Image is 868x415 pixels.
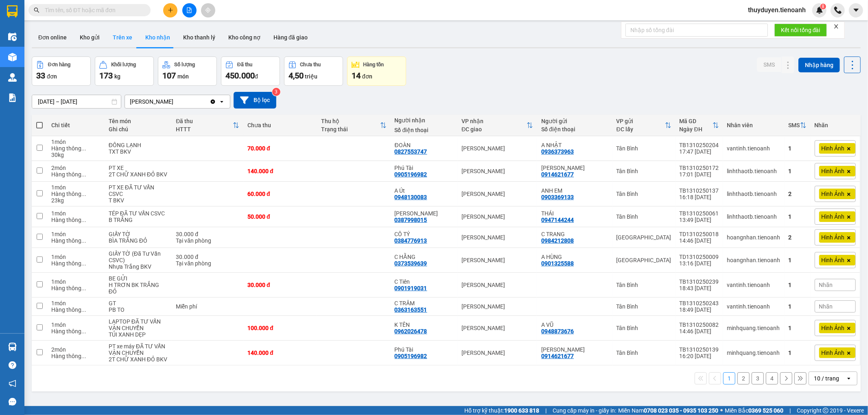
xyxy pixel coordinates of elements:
[177,73,189,80] span: món
[822,324,845,332] span: Hình Ảnh
[504,407,539,414] strong: 1900 633 818
[81,237,86,244] span: ...
[210,98,216,105] svg: Clear value
[174,98,175,106] input: Selected Cư Kuin.
[846,375,852,382] svg: open
[680,346,719,353] div: TB1310250139
[9,398,16,406] span: message
[395,171,427,178] div: 0905196982
[617,234,671,241] div: [GEOGRAPHIC_DATA]
[34,7,39,13] span: search
[727,282,781,288] div: vantinh.tienoanh
[789,145,807,152] div: 1
[541,231,608,237] div: C TRANG
[644,407,718,414] strong: 0708 023 035 - 0935 103 250
[680,306,719,313] div: 18:49 [DATE]
[168,7,173,13] span: plus
[362,73,372,80] span: đơn
[205,7,211,13] span: aim
[95,56,154,86] button: Khối lượng173kg
[73,28,106,47] button: Kho gửi
[461,118,527,124] div: VP nhận
[680,328,719,335] div: 14:46 [DATE]
[81,285,86,291] span: ...
[272,88,280,96] sup: 3
[395,210,453,217] div: HOÀNG TRUNG
[51,184,100,191] div: 1 món
[395,194,427,200] div: 0948130083
[727,234,781,241] div: hoangnhan.tienoanh
[109,217,168,223] div: B TRẮNG
[109,263,168,270] div: Nhựa Trắng BKV
[680,217,719,223] div: 13:49 [DATE]
[785,115,811,136] th: Toggle SortBy
[139,28,177,47] button: Kho nhận
[305,73,317,80] span: triệu
[822,190,845,198] span: Hình Ảnh
[247,350,313,356] div: 140.000 đ
[363,62,384,67] div: Hàng tồn
[51,328,100,335] div: Hàng thông thường
[317,115,391,136] th: Toggle SortBy
[106,28,139,47] button: Trên xe
[541,171,574,178] div: 0914621677
[234,92,276,109] button: Bộ lọc
[395,187,453,194] div: A Út
[727,122,781,128] div: Nhân viên
[741,5,812,15] span: thuyduyen.tienoanh
[752,372,764,385] button: 3
[51,197,100,204] div: 23 kg
[221,56,280,86] button: Đã thu450.000đ
[109,231,168,237] div: GIẤY TỜ
[395,260,427,267] div: 0373539639
[680,118,713,124] div: Mã GD
[727,191,781,197] div: linhthaotb.tienoanh
[225,71,255,80] span: 450.000
[819,303,833,310] span: Nhãn
[109,318,168,331] div: LAPTOP ĐÃ TƯ VẤN VẬN CHUYỂN
[163,3,177,17] button: plus
[395,278,453,285] div: C Tiên
[789,350,807,356] div: 1
[109,126,168,133] div: Ghi chú
[612,115,676,136] th: Toggle SortBy
[737,372,750,385] button: 2
[727,213,781,220] div: linhthaotb.tienoanh
[625,24,768,37] input: Nhập số tổng đài
[553,406,616,415] span: Cung cấp máy in - giấy in:
[109,184,168,197] div: PT XE ĐÃ TƯ VẤN CSVC
[822,145,845,152] span: Hình Ảnh
[541,254,608,260] div: A HÙNG
[814,374,839,382] div: 10 / trang
[789,122,800,128] div: SMS
[461,191,533,197] div: [PERSON_NAME]
[395,237,427,244] div: 0384776913
[789,168,807,174] div: 1
[109,282,168,295] div: H TRƠN BK TRẮNG ĐỎ
[8,93,17,102] img: solution-icon
[352,71,361,80] span: 14
[51,191,100,197] div: Hàng thông thường
[176,231,239,237] div: 30.000 đ
[81,171,86,178] span: ...
[51,278,100,285] div: 1 món
[176,260,239,267] div: Tại văn phòng
[461,213,533,220] div: [PERSON_NAME]
[176,237,239,244] div: Tại văn phòng
[727,325,781,331] div: minhquang.tienoanh
[461,350,533,356] div: [PERSON_NAME]
[822,256,845,264] span: Hình Ảnh
[36,71,45,80] span: 33
[789,234,807,241] div: 2
[289,71,304,80] span: 4,50
[748,407,783,414] strong: 0369 525 060
[541,194,574,200] div: 0903369133
[81,191,86,197] span: ...
[457,115,537,136] th: Toggle SortBy
[617,145,671,152] div: Tân Bình
[32,95,121,108] input: Select a date range.
[162,71,176,80] span: 107
[9,361,16,369] span: question-circle
[247,145,313,152] div: 70.000 đ
[680,353,719,359] div: 16:20 [DATE]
